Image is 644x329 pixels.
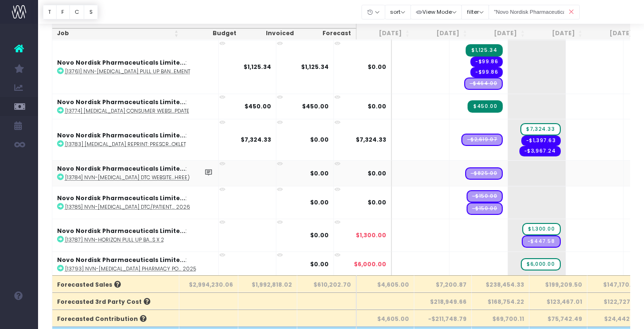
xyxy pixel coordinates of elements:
span: Streamtime Invoice: INV-5105 – [13761] NVN-Wegovy Pull Up Banners - Reskinning & Replacement [466,44,503,57]
th: Forecasted 3rd Party Cost [52,292,179,310]
button: filter [461,5,489,19]
strong: $0.00 [310,260,329,268]
strong: $0.00 [310,135,329,144]
span: $0.00 [368,102,386,111]
span: $1,300.00 [356,231,386,240]
span: wayahead Sales Forecast Item [520,123,560,135]
span: Streamtime Draft Expense: Digital Development – Neromotion [465,167,503,180]
abbr: [13785] NVN-Wegovy DTC/Patient Activation & Brand Planning 2026 [65,203,190,211]
th: Oct 25: activate to sort column ascending [472,24,529,43]
abbr: [13761] NVN-Wegovy Pull Up Banners - Reskinning & Replacement [65,68,190,75]
td: : [52,119,219,160]
th: $4,605.00 [357,310,414,327]
strong: $0.00 [310,198,329,206]
th: Forecast [299,24,357,43]
abbr: [13783] Wegovy Reprint: Prescribers Guide & Patient Booklet [65,141,186,148]
strong: Novo Nordisk Pharmaceuticals Limite... [57,256,185,264]
span: Streamtime Invoice: INV-5082 – [13774] Saxenda Consumer Website Hero Image Update [468,100,503,113]
span: Streamtime order: PO11874 – Blue Star Group (New Zealand) Limited [519,146,561,156]
button: F [56,5,70,19]
abbr: [13787] NVN-Horizon Pull Up Banners x 2 [65,236,164,243]
span: wayahead Sales Forecast Item [521,258,560,271]
th: $69,700.11 [472,310,529,327]
strong: $450.00 [244,102,271,110]
th: Forecasted Contribution [52,310,179,327]
strong: Novo Nordisk Pharmaceuticals Limite... [57,194,185,202]
th: $7,200.87 [414,275,472,292]
strong: $1,125.34 [244,63,271,71]
span: Streamtime order: PO11853 – Blue Star Group (New Zealand) Limited [470,57,503,67]
strong: $7,324.33 [241,135,271,144]
button: T [43,5,57,19]
abbr: [13793] NVN-Wegovy Pharmacy POS Materials October 2025 [65,265,196,272]
th: $218,949.66 [414,292,472,310]
strong: Novo Nordisk Pharmaceuticals Limite... [57,58,185,67]
td: : [52,94,219,119]
button: sort [385,5,411,19]
strong: Novo Nordisk Pharmaceuticals Limite... [57,131,185,139]
div: Vertical button group [43,5,98,19]
th: -$211,748.79 [414,310,472,327]
th: $1,992,818.02 [238,275,297,292]
th: $610,202.70 [297,275,357,292]
td: : [52,252,219,277]
th: $2,994,230.06 [179,275,238,292]
strong: Novo Nordisk Pharmaceuticals Limite... [57,227,185,235]
th: $75,742.49 [529,310,587,327]
abbr: [13784] NVN-Wegovy DTC Website Revisions (Phase Three) [65,174,190,181]
th: Sep 25: activate to sort column ascending [414,24,472,43]
span: Streamtime order: PO11854 – Blue Star Group (New Zealand) Limited [470,67,503,77]
th: Budget [184,24,241,43]
span: Streamtime Draft Order: PO11871 – Carmel Bressington [464,77,503,90]
span: $0.00 [368,169,386,178]
th: Nov 25: activate to sort column ascending [529,24,587,43]
span: Streamtime Draft Expense: Printing Prescriber Guide – Blue Star Group (New Zealand) Limited [461,134,503,146]
td: : [52,160,219,185]
strong: $0.00 [310,169,329,177]
button: S [84,5,98,19]
td: : [52,40,219,94]
th: Aug 25: activate to sort column ascending [357,24,414,43]
span: Streamtime Draft Expense: Printing – Blue Star Group (New Zealand) Limited [522,235,561,248]
span: Streamtime Draft Expense: Strategy - Creative – No supplier [467,203,503,215]
strong: Novo Nordisk Pharmaceuticals Limite... [57,98,185,106]
span: $0.00 [368,63,386,71]
strong: Novo Nordisk Pharmaceuticals Limite... [57,164,185,173]
th: $238,454.33 [472,275,529,292]
input: Search... [488,5,580,19]
td: : [52,219,219,252]
th: Job: activate to sort column ascending [52,24,184,43]
th: $168,754.22 [472,292,529,310]
span: $6,000.00 [354,260,386,269]
span: Streamtime Draft Expense: Creative Concepting - Art Direction – No supplier [467,190,503,203]
strong: $0.00 [310,231,329,239]
th: Invoiced [241,24,299,43]
strong: $1,125.34 [301,63,329,71]
th: $199,209.50 [529,275,587,292]
button: C [69,5,85,19]
span: $0.00 [368,198,386,207]
img: images/default_profile_image.png [12,310,26,324]
abbr: [13774] Saxenda Consumer Website Hero Image Update [65,107,189,115]
button: View Mode [410,5,462,19]
span: Forecasted Sales [57,281,121,289]
td: : [52,186,219,219]
span: wayahead Sales Forecast Item [522,223,560,235]
span: Streamtime order: PO11873 – Blue Star Group (New Zealand) Limited [521,135,561,146]
th: $4,605.00 [357,275,414,292]
span: $7,324.33 [356,135,386,144]
strong: $450.00 [302,102,329,110]
th: $123,467.01 [529,292,587,310]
